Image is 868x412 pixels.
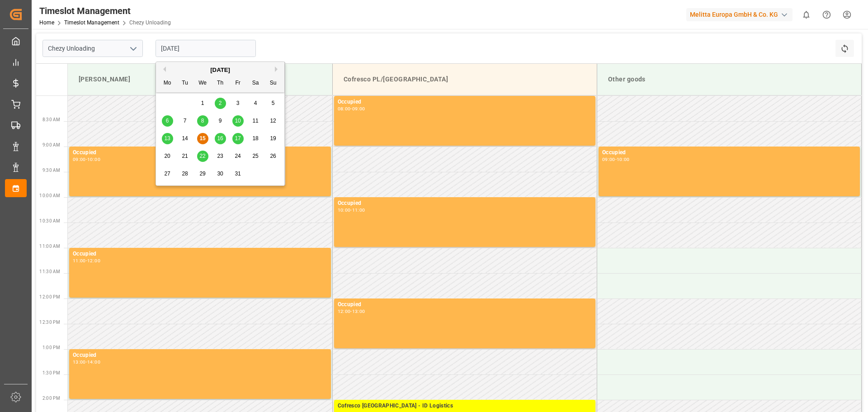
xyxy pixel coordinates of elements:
div: Choose Wednesday, October 29th, 2025 [197,168,208,180]
div: Choose Wednesday, October 22nd, 2025 [197,151,208,162]
span: 9 [219,118,222,124]
div: Th [215,78,226,89]
span: 6 [166,118,169,124]
div: Other goods [604,71,854,88]
span: 11:30 AM [39,269,60,274]
div: We [197,78,208,89]
div: Fr [232,78,244,89]
div: - [350,309,352,313]
span: 1:30 PM [42,370,60,375]
div: Choose Saturday, October 4th, 2025 [250,98,261,109]
div: - [86,259,87,263]
span: 7 [184,118,187,124]
div: Choose Friday, October 24th, 2025 [232,151,244,162]
span: 10:30 AM [39,218,60,223]
div: - [86,157,87,161]
span: 9:00 AM [42,142,60,147]
div: Choose Friday, October 3rd, 2025 [232,98,244,109]
div: Occupied [338,300,592,309]
div: Choose Saturday, October 11th, 2025 [250,115,261,127]
span: 13 [164,135,170,142]
a: Timeslot Management [64,19,119,26]
span: 12 [270,118,276,124]
a: Home [39,19,54,26]
div: 11:00 [73,259,86,263]
span: 2 [219,100,222,106]
div: 09:00 [352,107,365,111]
span: 29 [199,170,205,177]
button: Melitta Europa GmbH & Co. KG [686,6,796,23]
span: 1:00 PM [42,345,60,350]
div: Tu [179,78,191,89]
span: 10:00 AM [39,193,60,198]
span: 21 [182,153,188,159]
span: 23 [217,153,223,159]
div: Cofresco [GEOGRAPHIC_DATA] - ID Logistics [338,402,592,411]
span: 19 [270,135,276,142]
div: Choose Tuesday, October 28th, 2025 [179,168,191,180]
span: 30 [217,170,223,177]
div: Choose Sunday, October 12th, 2025 [268,115,279,127]
div: Choose Monday, October 6th, 2025 [162,115,173,127]
span: 1 [201,100,204,106]
div: Choose Saturday, October 18th, 2025 [250,133,261,144]
input: Type to search/select [42,40,143,57]
div: 12:00 [338,309,351,313]
input: DD.MM.YYYY [156,40,256,57]
div: Choose Monday, October 13th, 2025 [162,133,173,144]
div: Mo [162,78,173,89]
span: 20 [164,153,170,159]
div: Su [268,78,279,89]
span: 5 [272,100,275,106]
span: 18 [252,135,258,142]
button: Next Month [275,66,280,72]
div: - [350,208,352,212]
div: Occupied [73,351,327,360]
div: Choose Monday, October 20th, 2025 [162,151,173,162]
span: 12:00 PM [39,294,60,299]
div: - [86,360,87,364]
button: Previous Month [160,66,166,72]
span: 12:30 PM [39,320,60,325]
span: 26 [270,153,276,159]
span: 11 [252,118,258,124]
span: 31 [235,170,241,177]
div: Choose Thursday, October 9th, 2025 [215,115,226,127]
div: Choose Friday, October 17th, 2025 [232,133,244,144]
button: Help Center [816,5,837,25]
div: 08:00 [338,107,351,111]
div: Occupied [73,148,327,157]
div: [PERSON_NAME] [75,71,325,88]
span: 25 [252,153,258,159]
button: open menu [126,42,140,56]
span: 8:30 AM [42,117,60,122]
div: Choose Thursday, October 23rd, 2025 [215,151,226,162]
button: show 0 new notifications [796,5,816,25]
div: Choose Sunday, October 19th, 2025 [268,133,279,144]
span: 4 [254,100,257,106]
div: - [615,157,617,161]
span: 16 [217,135,223,142]
div: Choose Tuesday, October 14th, 2025 [179,133,191,144]
div: 13:00 [73,360,86,364]
span: 15 [199,135,205,142]
div: Choose Tuesday, October 21st, 2025 [179,151,191,162]
div: Choose Wednesday, October 1st, 2025 [197,98,208,109]
div: Choose Sunday, October 26th, 2025 [268,151,279,162]
div: Sa [250,78,261,89]
div: Choose Thursday, October 30th, 2025 [215,168,226,180]
div: Choose Tuesday, October 7th, 2025 [179,115,191,127]
div: Occupied [73,250,327,259]
div: Occupied [338,199,592,208]
div: [DATE] [156,66,284,75]
div: Occupied [602,148,856,157]
div: Choose Sunday, October 5th, 2025 [268,98,279,109]
span: 22 [199,153,205,159]
div: 09:00 [602,157,615,161]
div: Choose Monday, October 27th, 2025 [162,168,173,180]
div: Melitta Europa GmbH & Co. KG [686,8,793,21]
div: month 2025-10 [159,95,282,183]
div: Choose Thursday, October 2nd, 2025 [215,98,226,109]
span: 3 [236,100,240,106]
div: 12:00 [87,259,100,263]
